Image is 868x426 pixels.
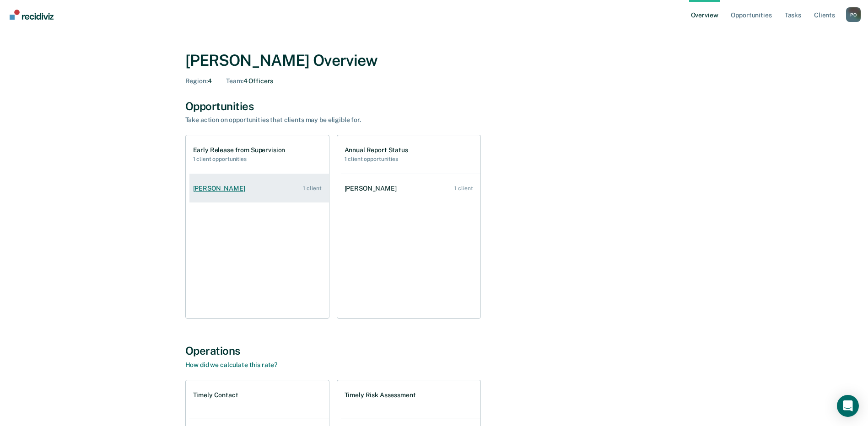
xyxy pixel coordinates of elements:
[345,156,408,162] h2: 1 client opportunities
[345,391,416,399] h1: Timely Risk Assessment
[10,10,54,20] img: Recidiviz
[341,176,480,202] a: [PERSON_NAME] 1 client
[846,7,861,22] div: P O
[226,77,273,85] div: 4 Officers
[185,116,506,124] div: Take action on opportunities that clients may be eligible for.
[185,77,212,85] div: 4
[189,176,329,202] a: [PERSON_NAME] 1 client
[185,100,683,113] div: Opportunities
[345,146,408,154] h1: Annual Report Status
[193,391,238,399] h1: Timely Contact
[193,185,249,192] div: [PERSON_NAME]
[303,185,321,192] div: 1 client
[837,395,859,417] div: Open Intercom Messenger
[345,185,400,192] div: [PERSON_NAME]
[193,156,286,162] h2: 1 client opportunities
[846,7,861,22] button: Profile dropdown button
[193,146,286,154] h1: Early Release from Supervision
[185,361,278,368] a: How did we calculate this rate?
[185,344,683,357] div: Operations
[454,185,473,192] div: 1 client
[185,51,683,70] div: [PERSON_NAME] Overview
[185,77,208,85] span: Region :
[226,77,243,85] span: Team :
